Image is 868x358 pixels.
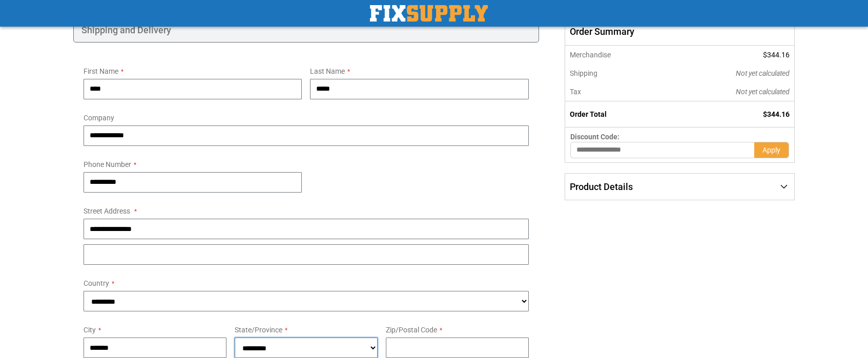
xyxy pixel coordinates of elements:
[370,5,488,22] a: store logo
[310,67,345,75] span: Last Name
[763,51,790,59] span: $344.16
[73,18,539,43] div: Shipping and Delivery
[570,110,607,118] strong: Order Total
[84,114,114,122] span: Company
[565,46,667,64] th: Merchandise
[235,326,282,334] span: State/Province
[84,326,96,334] span: City
[84,160,131,169] span: Phone Number
[763,110,790,118] span: $344.16
[570,69,597,77] span: Shipping
[84,207,130,215] span: Street Address
[370,5,488,22] img: Fix Industrial Supply
[386,326,437,334] span: Zip/Postal Code
[84,279,109,287] span: Country
[570,181,633,192] span: Product Details
[570,133,619,141] span: Discount Code:
[736,88,790,96] span: Not yet calculated
[84,67,118,75] span: First Name
[754,142,789,158] button: Apply
[762,146,780,154] span: Apply
[565,18,795,46] span: Order Summary
[565,82,667,101] th: Tax
[736,69,790,77] span: Not yet calculated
